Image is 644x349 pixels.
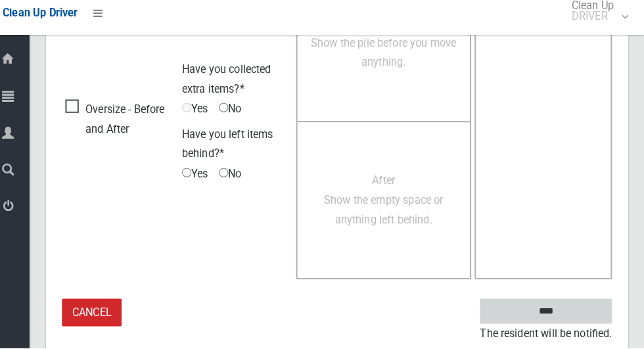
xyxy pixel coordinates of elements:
span: Clean Up [566,9,628,28]
span: After Show the empty space or anything left behind. [330,178,447,229]
a: Cancel [74,300,132,327]
small: The resident will be notified. [483,325,612,344]
span: Oversize - Before and After [77,105,185,144]
a: Clean Up Driver [16,11,89,31]
span: Yes [191,105,217,124]
span: Before Show the pile before you move anything. [317,24,460,75]
span: No [227,105,250,124]
span: No [227,168,250,188]
small: DRIVER [573,18,614,28]
span: Clean Up Driver [16,14,89,27]
span: Have you left items behind?* [191,133,281,165]
span: Yes [191,168,217,188]
span: Have you collected extra items?* [191,69,279,101]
